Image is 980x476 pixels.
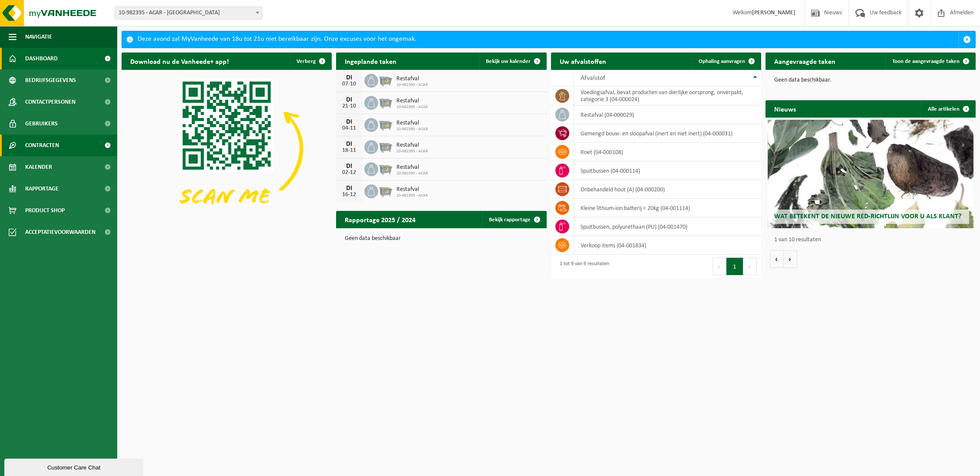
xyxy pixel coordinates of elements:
[25,113,58,135] span: Gebruikers
[297,59,316,64] span: Verberg
[340,74,358,81] div: DI
[479,53,546,70] a: Bekijk uw kalender
[396,186,428,193] span: Restafval
[574,180,761,199] td: onbehandeld hout (A) (04-000200)
[25,26,52,48] span: Navigatie
[574,124,761,143] td: gemengd bouw- en sloopafval (inert en niet inert) (04-000031)
[340,118,358,125] div: DI
[574,143,761,161] td: roet (04-000108)
[25,135,59,156] span: Contracten
[138,31,958,48] div: Deze avond zal MyVanheede van 18u tot 21u niet bereikbaar zijn. Onze excuses voor het ongemak.
[396,127,428,132] span: 10-982395 - ACAR
[340,81,358,87] div: 07-10
[921,100,975,118] a: Alle artikelen
[290,53,331,70] button: Verberg
[774,213,961,220] span: Wat betekent de nieuwe RED-richtlijn voor u als klant?
[396,193,428,198] span: 10-982395 - ACAR
[336,211,424,228] h2: Rapportage 2025 / 2024
[340,141,358,148] div: DI
[581,75,605,82] span: Afvalstof
[378,95,393,109] img: WB-2500-GAL-GY-01
[340,192,358,198] div: 16-12
[726,258,743,275] button: 1
[378,72,393,87] img: WB-2500-GAL-GY-01
[574,86,761,105] td: voedingsafval, bevat producten van dierlijke oorsprong, onverpakt, categorie 3 (04-000024)
[25,69,76,91] span: Bedrijfsgegevens
[378,117,393,131] img: WB-2500-GAL-GY-01
[122,70,332,227] img: Download de VHEPlus App
[766,100,805,117] h2: Nieuws
[340,96,358,103] div: DI
[340,103,358,109] div: 21-10
[482,211,546,228] a: Bekijk rapportage
[396,142,428,149] span: Restafval
[774,237,971,243] p: 1 van 10 resultaten
[770,250,784,268] button: Vorige
[574,217,761,236] td: spuitbussen, polyurethaan (PU) (04-001470)
[551,53,615,69] h2: Uw afvalstoffen
[396,164,428,171] span: Restafval
[396,120,428,127] span: Restafval
[396,105,428,110] span: 10-982395 - ACAR
[892,59,960,64] span: Toon de aangevraagde taken
[25,156,52,178] span: Kalender
[340,185,358,192] div: DI
[378,139,393,154] img: WB-2500-GAL-GY-01
[699,59,745,64] span: Ophaling aanvragen
[25,48,58,69] span: Dashboard
[486,59,531,64] span: Bekijk uw kalender
[784,250,797,268] button: Volgende
[378,183,393,198] img: WB-2500-GAL-GY-01
[396,82,428,88] span: 10-982395 - ACAR
[396,98,428,105] span: Restafval
[713,258,726,275] button: Previous
[340,163,358,170] div: DI
[574,199,761,217] td: kleine lithium-ion batterij < 20kg (04-001114)
[4,457,145,476] iframe: chat widget
[378,161,393,176] img: WB-2500-GAL-GY-01
[885,53,975,70] a: Toon de aangevraagde taken
[396,171,428,176] span: 10-982395 - ACAR
[396,76,428,82] span: Restafval
[574,105,761,124] td: restafval (04-000029)
[555,257,609,276] div: 1 tot 9 van 9 resultaten
[774,77,967,83] p: Geen data beschikbaar.
[122,53,238,69] h2: Download nu de Vanheede+ app!
[396,149,428,154] span: 10-982395 - ACAR
[743,258,757,275] button: Next
[25,200,65,221] span: Product Shop
[25,178,59,200] span: Rapportage
[115,7,262,20] span: 10-982395 - ACAR - SINT-NIKLAAS
[345,236,538,242] p: Geen data beschikbaar
[25,91,76,113] span: Contactpersonen
[574,236,761,255] td: verkoop items (04-001834)
[340,148,358,154] div: 18-11
[768,120,974,228] a: Wat betekent de nieuwe RED-richtlijn voor u als klant?
[574,161,761,180] td: spuitbussen (04-000114)
[25,221,96,243] span: Acceptatievoorwaarden
[692,53,760,70] a: Ophaling aanvragen
[336,53,405,69] h2: Ingeplande taken
[340,170,358,176] div: 02-12
[340,125,358,131] div: 04-11
[752,10,795,16] strong: [PERSON_NAME]
[115,7,262,19] span: 10-982395 - ACAR - SINT-NIKLAAS
[766,53,844,69] h2: Aangevraagde taken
